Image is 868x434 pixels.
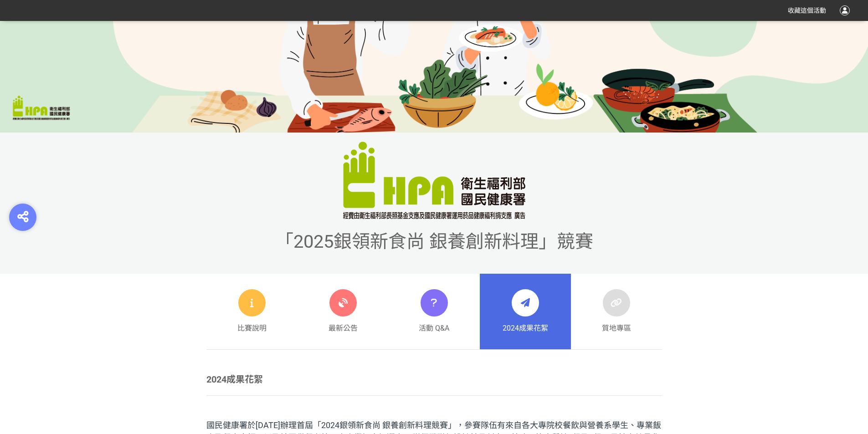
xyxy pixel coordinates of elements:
a: 質地專區 [571,274,662,349]
div: 2024成果花絮 [206,373,263,386]
a: 比賽說明 [206,274,298,349]
a: 2024成果花絮 [480,274,571,349]
span: 活動 Q&A [419,323,449,334]
a: 活動 Q&A [389,274,480,349]
a: 「2025銀領新食尚 銀養創新料理」競賽 [275,244,593,249]
span: 「2025銀領新食尚 銀養創新料理」競賽 [275,231,593,252]
span: 最新公告 [329,323,358,334]
a: 最新公告 [298,274,389,349]
img: 「2025銀領新食尚 銀養創新料理」競賽 [343,142,525,219]
span: 比賽說明 [237,323,267,334]
span: 收藏這個活動 [788,7,826,14]
span: 2024成果花絮 [503,323,548,334]
span: 質地專區 [602,323,631,334]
